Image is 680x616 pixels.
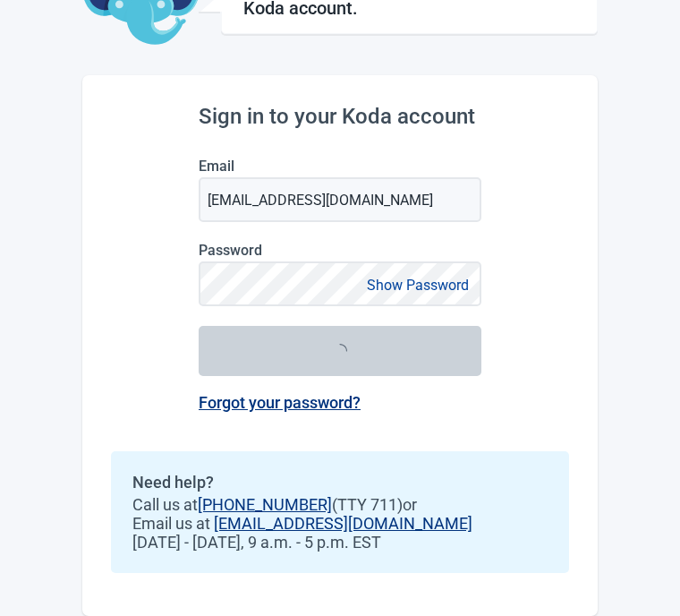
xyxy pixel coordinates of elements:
[199,393,361,412] a: Forgot your password?
[214,514,472,533] a: [EMAIL_ADDRESS][DOMAIN_NAME]
[198,495,332,514] a: [PHONE_NUMBER]
[361,273,474,297] button: Show Password
[132,514,548,533] span: Email us at
[132,473,548,492] h2: Need help?
[330,341,350,361] span: loading
[199,242,481,259] label: Password
[199,158,481,175] label: Email
[199,104,481,129] h2: Sign in to your Koda account
[132,495,548,514] span: Call us at (TTY 711) or
[132,533,548,552] span: [DATE] - [DATE], 9 a.m. - 5 p.m. EST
